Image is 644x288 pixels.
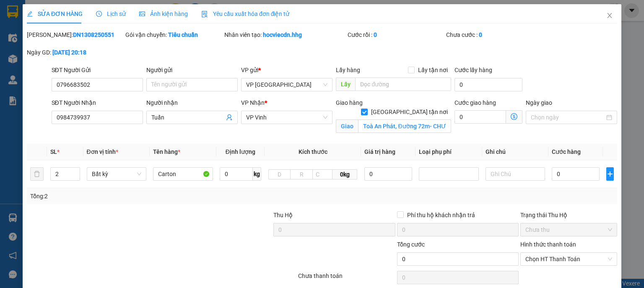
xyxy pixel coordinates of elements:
[27,48,124,57] div: Ngày GD:
[415,65,451,75] span: Lấy tận nơi
[404,210,478,220] span: Phí thu hộ khách nhận trả
[21,28,83,50] span: 42 [PERSON_NAME] - Vinh - [GEOGRAPHIC_DATA]
[454,99,496,106] label: Cước giao hàng
[336,67,360,73] span: Lấy hàng
[273,212,293,218] span: Thu Hộ
[52,65,143,75] div: SĐT Người Gửi
[526,99,552,106] label: Ngày giao
[397,241,425,248] span: Tổng cước
[4,35,20,76] img: logo
[139,11,145,17] span: picture
[33,61,75,79] strong: PHIẾU GỬI HÀNG
[348,30,444,39] div: Cước rồi :
[52,49,86,56] b: [DATE] 20:18
[531,113,605,122] input: Ngày giao
[368,107,451,117] span: [GEOGRAPHIC_DATA] tận nơi
[168,31,198,38] b: Tiêu chuẩn
[525,253,612,265] span: Chọn HT Thanh Toán
[201,10,290,17] span: Yêu cầu xuất hóa đơn điện tử
[224,30,346,39] div: Nhân viên tạo:
[30,192,249,201] div: Tổng: 2
[606,12,613,19] span: close
[364,148,395,155] span: Giá trị hàng
[201,11,208,18] img: icon
[139,10,188,17] span: Ảnh kiện hàng
[96,10,126,17] span: Lịch sử
[226,114,233,121] span: user-add
[606,167,614,181] button: plus
[552,148,581,155] span: Cước hàng
[454,67,492,73] label: Cước lấy hàng
[358,119,451,133] input: Giao tận nơi
[479,31,482,38] b: 0
[96,11,102,17] span: clock-circle
[297,271,396,286] div: Chưa thanh toán
[332,169,357,179] span: 0kg
[146,98,238,107] div: Người nhận
[253,167,261,181] span: kg
[336,119,358,133] span: Giao
[125,30,222,39] div: Gói vận chuyển:
[50,148,57,155] span: SL
[241,65,332,75] div: VP gửi
[355,78,451,91] input: Dọc đường
[28,8,81,26] strong: HÃNG XE HẢI HOÀNG GIA
[520,241,576,248] label: Hình thức thanh toán
[87,148,118,155] span: Đơn vị tính
[312,169,332,179] input: C
[525,223,612,236] span: Chưa thu
[598,4,621,28] button: Close
[73,31,114,38] b: DN1308250551
[27,10,83,17] span: SỬA ĐƠN HÀNG
[520,210,617,220] div: Trạng thái Thu Hộ
[30,167,44,181] button: delete
[336,99,363,106] span: Giao hàng
[153,167,213,181] input: VD: Bàn, Ghế
[27,30,124,39] div: [PERSON_NAME]:
[241,99,265,106] span: VP Nhận
[336,78,355,91] span: Lấy
[486,167,545,181] input: Ghi Chú
[607,171,613,177] span: plus
[146,65,238,75] div: Người gửi
[415,144,482,160] th: Loại phụ phí
[511,113,517,120] span: dollar-circle
[268,169,291,179] input: D
[153,148,180,155] span: Tên hàng
[246,111,327,124] span: VP Vinh
[92,168,142,180] span: Bất kỳ
[454,78,522,91] input: Cước lấy hàng
[52,98,143,107] div: SĐT Người Nhận
[374,31,377,38] b: 0
[226,148,255,155] span: Định lượng
[290,169,313,179] input: R
[454,110,506,124] input: Cước giao hàng
[482,144,549,160] th: Ghi chú
[27,11,33,17] span: edit
[446,30,543,39] div: Chưa cước :
[263,31,302,38] b: hocviecdn.hhg
[299,148,327,155] span: Kích thước
[246,78,327,91] span: VP Đà Nẵng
